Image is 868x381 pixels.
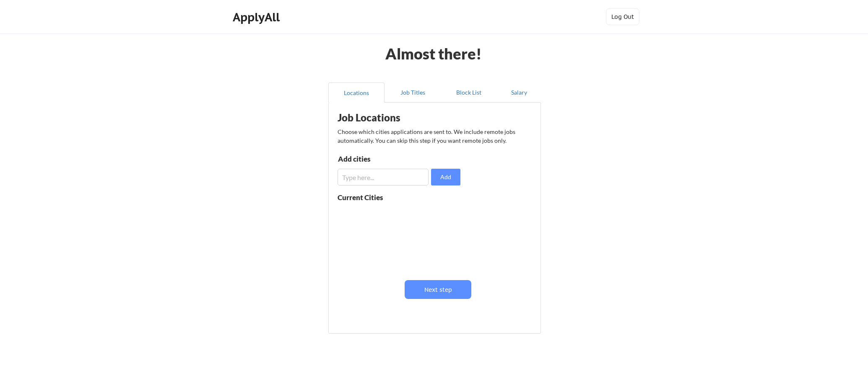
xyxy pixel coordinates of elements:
[328,82,385,103] button: Locations
[375,46,492,61] div: Almost there!
[441,82,497,103] button: Block List
[405,280,471,299] button: Next step
[497,82,541,103] button: Salary
[385,82,441,103] button: Job Titles
[338,113,443,123] div: Job Locations
[233,10,282,24] div: ApplyAll
[606,8,639,25] button: Log Out
[338,155,425,162] div: Add cities
[431,169,460,185] button: Add
[338,169,429,185] input: Type here...
[338,194,401,201] div: Current Cities
[338,127,530,145] div: Choose which cities applications are sent to. We include remote jobs automatically. You can skip ...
